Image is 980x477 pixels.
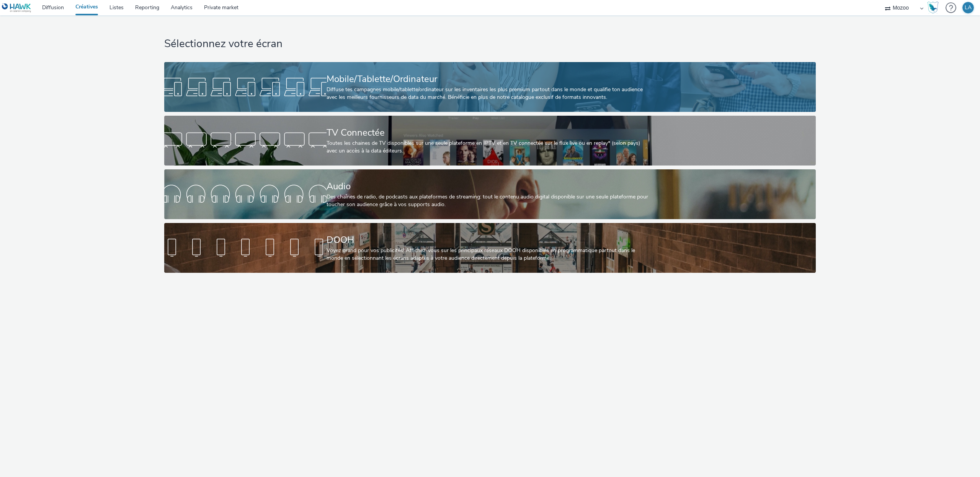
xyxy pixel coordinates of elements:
[164,223,816,273] a: DOOHVoyez grand pour vos publicités! Affichez-vous sur les principaux réseaux DOOH disponibles en...
[327,72,651,86] div: Mobile/Tablette/Ordinateur
[164,37,816,51] h1: Sélectionnez votre écran
[327,126,651,139] div: TV Connectée
[927,2,942,14] a: Hawk Academy
[164,116,816,166] a: TV ConnectéeToutes les chaines de TV disponibles sur une seule plateforme en IPTV et en TV connec...
[927,2,939,14] img: Hawk Academy
[327,139,651,155] div: Toutes les chaines de TV disponibles sur une seule plateforme en IPTV et en TV connectée sur le f...
[327,233,651,247] div: DOOH
[327,180,651,193] div: Audio
[327,193,651,209] div: Des chaînes de radio, de podcasts aux plateformes de streaming: tout le contenu audio digital dis...
[965,2,972,13] div: LA
[2,3,31,13] img: undefined Logo
[327,86,651,102] div: Diffuse tes campagnes mobile/tablette/ordinateur sur les inventaires les plus premium partout dan...
[164,62,816,112] a: Mobile/Tablette/OrdinateurDiffuse tes campagnes mobile/tablette/ordinateur sur les inventaires le...
[164,169,816,219] a: AudioDes chaînes de radio, de podcasts aux plateformes de streaming: tout le contenu audio digita...
[327,247,651,262] div: Voyez grand pour vos publicités! Affichez-vous sur les principaux réseaux DOOH disponibles en pro...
